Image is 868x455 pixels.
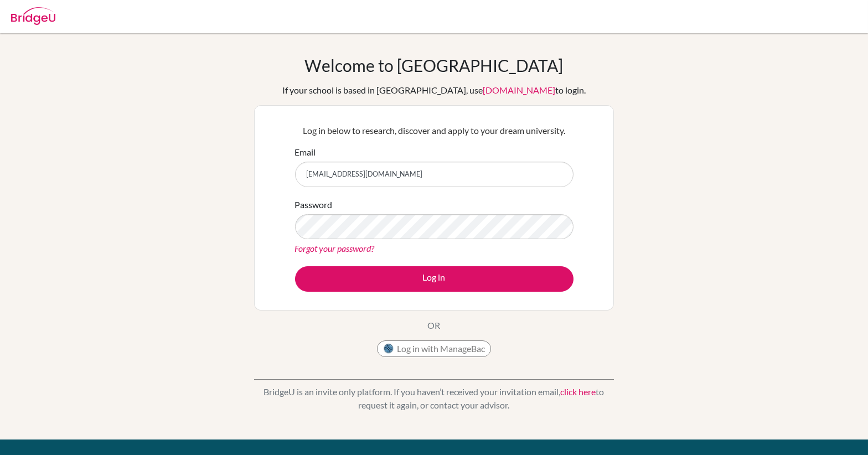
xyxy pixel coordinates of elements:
img: Bridge-U [11,7,55,25]
a: click here [561,386,596,397]
p: BridgeU is an invite only platform. If you haven’t received your invitation email, to request it ... [254,385,614,412]
a: [DOMAIN_NAME] [483,85,555,95]
button: Log in [295,266,573,292]
button: Log in with ManageBac [377,340,491,357]
p: Log in below to research, discover and apply to your dream university. [295,124,573,137]
a: Forgot your password? [295,243,375,254]
p: OR [428,319,441,332]
h1: Welcome to [GEOGRAPHIC_DATA] [305,55,564,75]
div: If your school is based in [GEOGRAPHIC_DATA], use to login. [282,84,586,97]
label: Email [295,146,316,159]
label: Password [295,198,333,211]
